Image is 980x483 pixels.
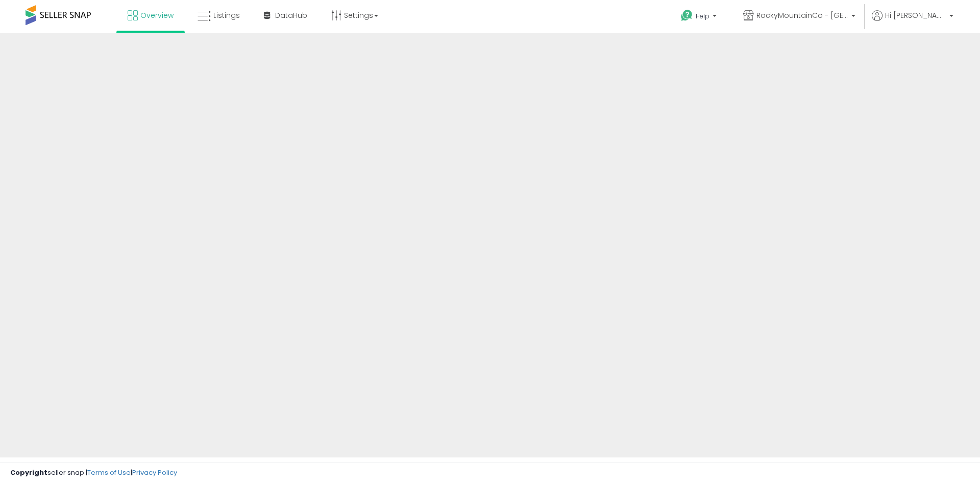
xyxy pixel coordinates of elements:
span: RockyMountainCo - [GEOGRAPHIC_DATA] [756,10,848,20]
a: Help [673,2,727,33]
a: Hi [PERSON_NAME] [872,10,953,33]
i: Get Help [680,9,693,22]
span: Listings [213,10,240,20]
span: Help [696,12,709,20]
span: DataHub [275,10,307,20]
span: Hi [PERSON_NAME] [885,10,946,20]
span: Overview [140,10,174,20]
